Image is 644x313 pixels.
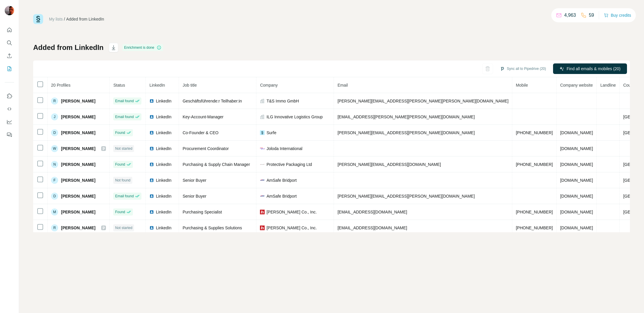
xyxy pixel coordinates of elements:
span: [PERSON_NAME] [61,146,95,152]
span: Surfe [266,130,276,136]
span: LinkedIn [156,225,171,231]
span: Email [337,83,348,87]
span: [PERSON_NAME] [61,193,95,199]
span: [EMAIL_ADDRESS][DOMAIN_NAME] [337,226,407,230]
span: Email found [115,193,133,199]
span: [PERSON_NAME][EMAIL_ADDRESS][PERSON_NAME][DOMAIN_NAME] [337,194,475,198]
span: Not started [115,146,132,151]
img: LinkedIn logo [149,178,154,183]
span: [DOMAIN_NAME] [560,162,593,167]
span: Purchasing & Supply Chain Manager [182,162,250,167]
span: Landline [600,83,616,87]
span: Not found [115,178,130,183]
button: Use Surfe API [5,104,14,114]
span: LinkedIn [156,177,171,183]
button: Search [5,38,14,48]
button: My lists [5,63,14,74]
p: 4,963 [564,12,576,19]
span: AmSafe Bridport [266,193,297,199]
span: [EMAIL_ADDRESS][PERSON_NAME][PERSON_NAME][DOMAIN_NAME] [337,115,475,119]
span: Find all emails & mobiles (20) [567,66,621,72]
img: LinkedIn logo [149,99,154,103]
h1: Added from LinkedIn [33,43,104,52]
span: LinkedIn [156,130,171,136]
span: Purchasing Specialist [182,210,222,214]
img: LinkedIn logo [149,226,154,230]
span: Company website [560,83,593,87]
img: Surfe Logo [33,14,43,24]
span: [PERSON_NAME] [61,114,95,120]
span: LinkedIn [156,98,171,104]
img: company-logo [260,162,265,167]
div: R [51,224,58,231]
img: LinkedIn logo [149,130,154,135]
span: Protective Packaging Ltd [266,161,312,167]
a: My lists [49,17,63,21]
p: 59 [589,12,594,19]
span: [EMAIL_ADDRESS][DOMAIN_NAME] [337,210,407,214]
button: Dashboard [5,117,14,127]
img: LinkedIn logo [149,162,154,167]
span: Joloda International [266,146,302,152]
span: [PERSON_NAME] [61,209,95,215]
img: company-logo [260,226,265,230]
span: [PERSON_NAME] Co., Inc. [266,225,317,231]
div: Added from LinkedIn [66,16,104,22]
img: company-logo [260,147,265,149]
span: [PERSON_NAME] [61,161,95,167]
span: ILG Innovative Logistics Group [266,114,322,120]
span: Email found [115,98,133,104]
button: Quick start [5,25,14,35]
span: Not started [115,225,132,230]
span: Geschäftsführende:r Teilhaber:in [182,99,242,103]
span: Co-Founder & CEO [182,130,218,135]
img: company-logo [260,194,265,198]
div: N [51,161,58,168]
span: LinkedIn [149,83,165,87]
span: Key-Account-Manager [182,115,223,119]
span: [DOMAIN_NAME] [560,210,593,214]
span: LinkedIn [156,161,171,167]
img: LinkedIn logo [149,210,154,214]
li: / [64,16,65,22]
div: J [51,113,58,120]
span: [PERSON_NAME] [61,98,95,104]
button: Use Surfe on LinkedIn [5,91,14,101]
div: Enrichment is done [122,44,163,51]
div: M [51,208,58,216]
span: LinkedIn [156,114,171,120]
div: F [51,177,58,184]
img: LinkedIn logo [149,115,154,119]
span: [DOMAIN_NAME] [560,146,593,151]
span: Status [113,83,125,87]
span: Senior Buyer [182,178,206,183]
img: company-logo [260,130,265,135]
span: Mobile [516,83,528,87]
span: [DOMAIN_NAME] [560,194,593,198]
span: AmSafe Bridport [266,177,297,183]
img: LinkedIn logo [149,194,154,198]
span: [PHONE_NUMBER] [516,210,553,214]
button: Buy credits [604,11,631,19]
span: Found [115,162,125,167]
span: Job title [182,83,197,87]
div: R [51,97,58,105]
span: [PERSON_NAME][EMAIL_ADDRESS][DOMAIN_NAME] [337,162,441,167]
span: [PERSON_NAME] [61,130,95,136]
button: Sync all to Pipedrive (20) [496,64,550,73]
span: [PERSON_NAME] [61,225,95,231]
button: Enrich CSV [5,51,14,61]
img: company-logo [260,210,265,214]
span: [PHONE_NUMBER] [516,226,553,230]
span: [PERSON_NAME] Co., Inc. [266,209,317,215]
span: [PERSON_NAME][EMAIL_ADDRESS][PERSON_NAME][DOMAIN_NAME] [337,130,475,135]
img: company-logo [260,178,265,183]
div: W [51,145,58,152]
span: [DOMAIN_NAME] [560,178,593,183]
button: Find all emails & mobiles (20) [553,63,627,74]
span: [PERSON_NAME] [61,177,95,183]
span: [PERSON_NAME][EMAIL_ADDRESS][PERSON_NAME][PERSON_NAME][DOMAIN_NAME] [337,99,508,103]
span: Senior Buyer [182,194,206,198]
span: Procurement Coordinator [182,146,229,151]
span: 20 Profiles [51,83,70,87]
